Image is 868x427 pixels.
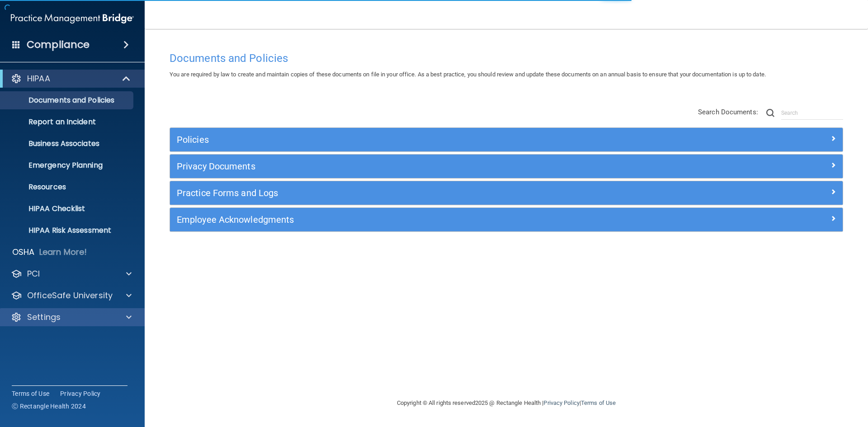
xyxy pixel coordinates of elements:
p: Resources [6,183,129,192]
img: PMB logo [11,9,134,28]
p: HIPAA [27,73,50,84]
h4: Compliance [27,38,90,51]
p: PCI [27,268,40,279]
img: ic-search.3b580494.png [766,109,774,117]
p: Report an Incident [6,117,129,127]
a: Terms of Use [581,399,616,406]
iframe: Drift Widget Chat Controller [712,363,857,399]
h5: Practice Forms and Logs [177,188,668,198]
p: Documents and Policies [6,96,129,105]
a: Terms of Use [12,389,49,398]
a: PCI [11,268,132,279]
h5: Policies [177,135,668,145]
a: OfficeSafe University [11,290,132,301]
span: You are required by law to create and maintain copies of these documents on file in your office. ... [170,71,766,78]
p: OSHA [12,247,35,258]
a: HIPAA [11,73,131,84]
a: Employee Acknowledgments [177,212,836,227]
a: Policies [177,132,836,147]
h5: Privacy Documents [177,161,668,171]
p: Learn More! [39,247,87,258]
p: HIPAA Checklist [6,204,129,213]
p: Business Associates [6,139,129,148]
a: Settings [11,312,132,323]
p: OfficeSafe University [27,290,113,301]
input: Search [781,106,843,120]
a: Practice Forms and Logs [177,186,836,200]
h4: Documents and Policies [170,52,843,64]
a: Privacy Policy [60,389,101,398]
p: Emergency Planning [6,161,129,170]
p: HIPAA Risk Assessment [6,226,129,235]
h5: Employee Acknowledgments [177,215,668,225]
span: Ⓒ Rectangle Health 2024 [12,402,86,411]
a: Privacy Policy [543,399,579,406]
span: Search Documents: [698,108,758,116]
p: Settings [27,312,61,323]
div: Copyright © All rights reserved 2025 @ Rectangle Health | | [341,389,671,418]
a: Privacy Documents [177,159,836,174]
